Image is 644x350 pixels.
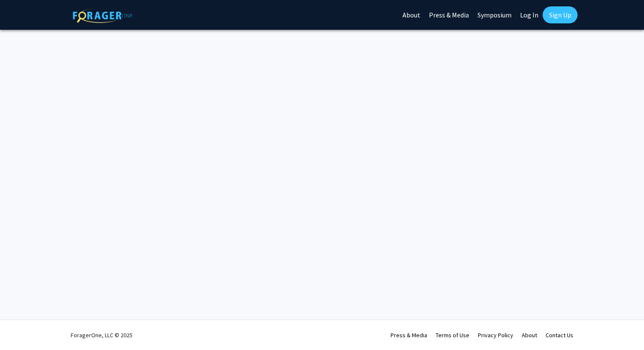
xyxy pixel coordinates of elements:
div: ForagerOne, LLC © 2025 [71,320,132,350]
a: Press & Media [391,331,427,339]
a: Sign Up [543,6,578,23]
a: Terms of Use [436,331,469,339]
img: ForagerOne Logo [73,8,132,23]
a: About [522,331,537,339]
a: Privacy Policy [478,331,513,339]
a: Contact Us [546,331,573,339]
